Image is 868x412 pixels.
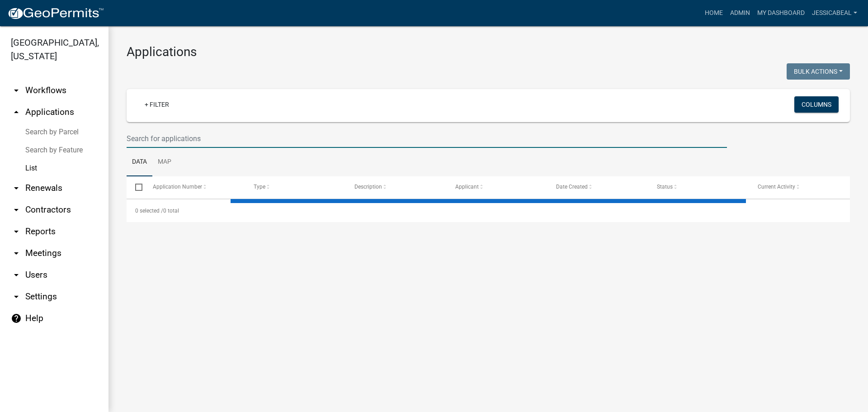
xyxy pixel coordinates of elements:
span: Application Number [153,184,202,190]
i: arrow_drop_down [11,85,22,96]
span: Current Activity [758,184,795,190]
span: Date Created [556,184,588,190]
span: Description [354,184,382,190]
i: arrow_drop_down [11,204,22,215]
i: help [11,313,22,324]
datatable-header-cell: Description [346,176,447,198]
i: arrow_drop_down [11,248,22,259]
datatable-header-cell: Current Activity [749,176,850,198]
datatable-header-cell: Select [127,176,144,198]
i: arrow_drop_up [11,107,22,118]
datatable-header-cell: Applicant [447,176,547,198]
i: arrow_drop_down [11,183,22,194]
div: 0 total [127,199,850,222]
a: + Filter [137,96,176,113]
a: JessicaBeal [808,5,861,22]
a: Home [701,5,726,22]
input: Search for applications [127,129,727,148]
a: My Dashboard [754,5,808,22]
i: arrow_drop_down [11,291,22,302]
button: Bulk Actions [787,63,850,80]
datatable-header-cell: Status [648,176,749,198]
a: Data [127,148,152,177]
span: 0 selected / [135,208,163,214]
span: Applicant [455,184,479,190]
h3: Applications [127,44,850,60]
i: arrow_drop_down [11,226,22,237]
a: Admin [726,5,754,22]
datatable-header-cell: Type [245,176,345,198]
i: arrow_drop_down [11,270,22,280]
a: Map [152,148,177,177]
datatable-header-cell: Date Created [547,176,648,198]
span: Type [254,184,265,190]
button: Columns [794,96,839,113]
datatable-header-cell: Application Number [144,176,245,198]
span: Status [657,184,673,190]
